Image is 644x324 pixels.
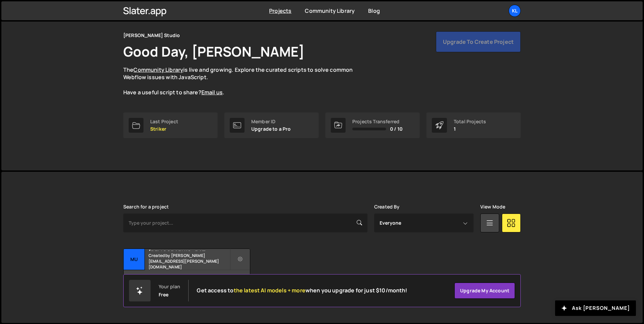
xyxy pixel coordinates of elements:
div: Member ID [251,119,291,124]
p: The is live and growing. Explore the curated scripts to solve common Webflow issues with JavaScri... [123,66,366,96]
h2: [DEMOGRAPHIC_DATA] Business School [149,249,230,251]
span: 0 / 10 [390,126,402,132]
div: [PERSON_NAME] Studio [123,31,180,39]
h2: Get access to when you upgrade for just $10/month! [197,287,407,294]
div: Free [159,292,169,297]
label: View Mode [480,204,505,209]
div: Projects Transferred [352,119,402,124]
a: Mu [DEMOGRAPHIC_DATA] Business School Created by [PERSON_NAME][EMAIL_ADDRESS][PERSON_NAME][DOMAIN... [123,249,250,291]
div: Last Project [150,119,178,124]
p: 1 [454,126,486,132]
input: Type your project... [123,214,367,232]
label: Created By [374,204,400,209]
a: Upgrade my account [454,283,515,299]
p: Striker [150,126,178,132]
a: Community Library [133,66,183,73]
a: Blog [368,7,380,14]
a: Community Library [305,7,355,14]
h1: Good Day, [PERSON_NAME] [123,42,304,61]
div: Mu [124,249,145,270]
a: Email us [201,89,223,96]
div: Your plan [159,284,180,289]
a: Last Project Striker [123,112,218,138]
div: 1 page, last updated by about [DATE] [124,270,250,290]
a: Projects [269,7,291,14]
div: Total Projects [454,119,486,124]
small: Created by [PERSON_NAME][EMAIL_ADDRESS][PERSON_NAME][DOMAIN_NAME] [149,253,230,270]
label: Search for a project [123,204,169,209]
p: Upgrade to a Pro [251,126,291,132]
a: Kl [509,5,521,17]
span: the latest AI models + more [234,287,305,294]
button: Ask [PERSON_NAME] [555,300,636,316]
